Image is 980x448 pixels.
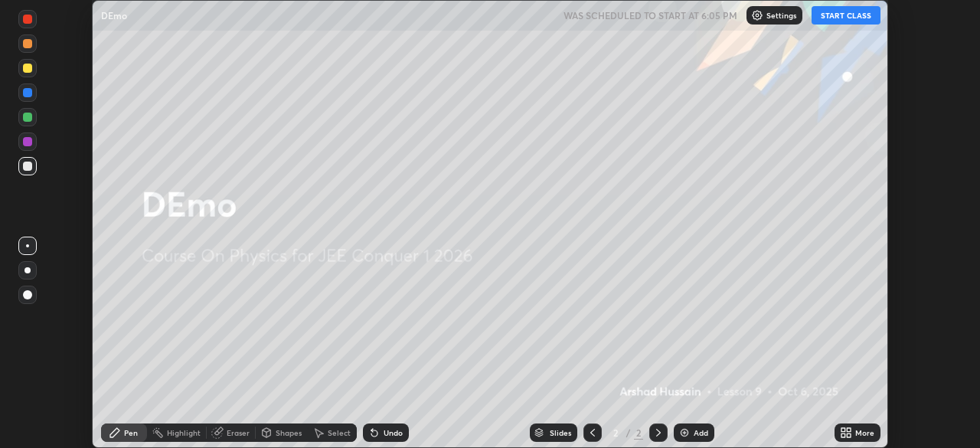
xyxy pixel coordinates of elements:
div: Shapes [276,429,302,437]
p: DEmo [101,9,127,21]
img: class-settings-icons [751,9,763,21]
div: Highlight [167,429,201,437]
div: Add [694,429,708,437]
div: Eraser [227,429,250,437]
div: Select [328,429,351,437]
div: Undo [384,429,403,437]
div: 2 [608,428,623,437]
div: More [855,429,874,437]
img: add-slide-button [678,427,691,439]
div: Slides [550,429,571,437]
div: / [626,428,631,437]
p: Settings [766,11,796,19]
h5: WAS SCHEDULED TO START AT 6:05 PM [563,8,737,22]
div: 2 [634,426,643,440]
button: START CLASS [812,6,880,25]
div: Pen [124,429,138,437]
